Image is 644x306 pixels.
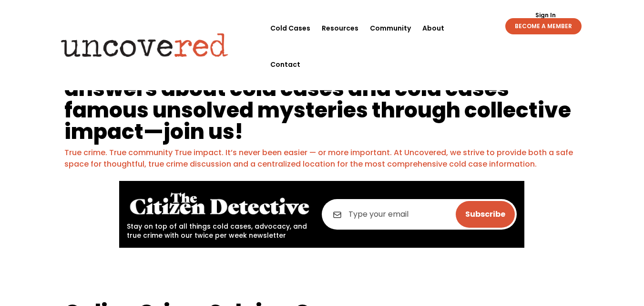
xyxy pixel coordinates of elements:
[270,10,310,46] a: Cold Cases
[370,10,411,46] a: Community
[127,189,312,220] img: The Citizen Detective
[322,10,358,46] a: Resources
[64,56,580,147] h1: We’re building a platform to help uncover answers about cold cases and cold cases famous unsolved...
[422,10,444,46] a: About
[322,199,517,230] input: Type your email
[164,117,235,146] a: join us
[456,201,515,228] input: Subscribe
[270,46,300,83] a: Contact
[505,18,582,34] a: BECOME A MEMBER
[127,189,312,240] div: Stay on top of all things cold cases, advocacy, and true crime with our twice per week newsletter
[53,26,236,63] img: Uncovered logo
[64,147,573,169] a: True crime. True community True impact. It’s never been easier — or more important. At Uncovered,...
[530,12,561,18] a: Sign In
